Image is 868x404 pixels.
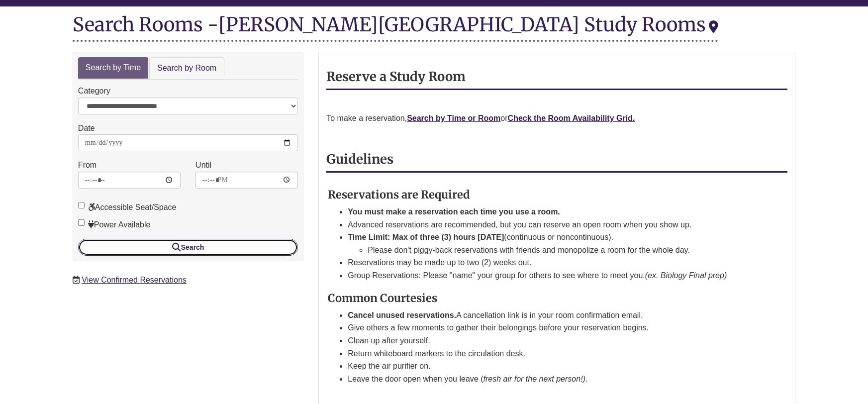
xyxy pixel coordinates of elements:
[348,256,764,269] li: Reservations may be made up to two (2) weeks out.
[78,122,95,135] label: Date
[326,151,393,167] strong: Guidelines
[483,375,587,383] em: fresh air for the next person!).
[348,360,764,373] li: Keep the air purifier on.
[78,239,298,256] button: Search
[218,12,718,36] div: [PERSON_NAME][GEOGRAPHIC_DATA] Study Rooms
[348,373,764,386] li: Leave the door open when you leave (
[348,334,764,347] li: Clean up after yourself.
[348,231,764,256] li: (continuous or noncontinuous).
[78,201,177,214] label: Accessible Seat/Space
[348,321,764,334] li: Give others a few moments to gather their belongings before your reservation begins.
[78,85,110,98] label: Category
[348,311,456,319] strong: Cancel unused reservations.
[149,57,224,80] a: Search by Room
[78,159,96,172] label: From
[73,14,718,42] div: Search Rooms -
[348,269,764,282] li: Group Reservations: Please "name" your group for others to see where to meet you.
[78,218,151,231] label: Power Available
[348,347,764,360] li: Return whiteboard markers to the circulation desk.
[195,159,211,172] label: Until
[508,114,635,122] a: Check the Room Availability Grid.
[348,309,764,322] li: A cancellation link is in your room confirmation email.
[326,69,466,85] strong: Reserve a Study Room
[328,188,470,202] strong: Reservations are Required
[368,244,764,257] li: Please don't piggy-back reservations with friends and monopolize a room for the whole day.
[407,114,500,122] a: Search by Time or Room
[348,233,504,241] strong: Time Limit: Max of three (3) hours [DATE]
[82,276,186,284] a: View Confirmed Reservations
[78,219,85,226] input: Power Available
[326,112,787,125] p: To make a reservation, or
[78,57,148,79] a: Search by Time
[78,202,85,208] input: Accessible Seat/Space
[348,218,764,231] li: Advanced reservations are recommended, but you can reserve an open room when you show up.
[645,271,727,280] em: (ex. Biology Final prep)
[328,291,437,305] strong: Common Courtesies
[348,207,560,216] strong: You must make a reservation each time you use a room.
